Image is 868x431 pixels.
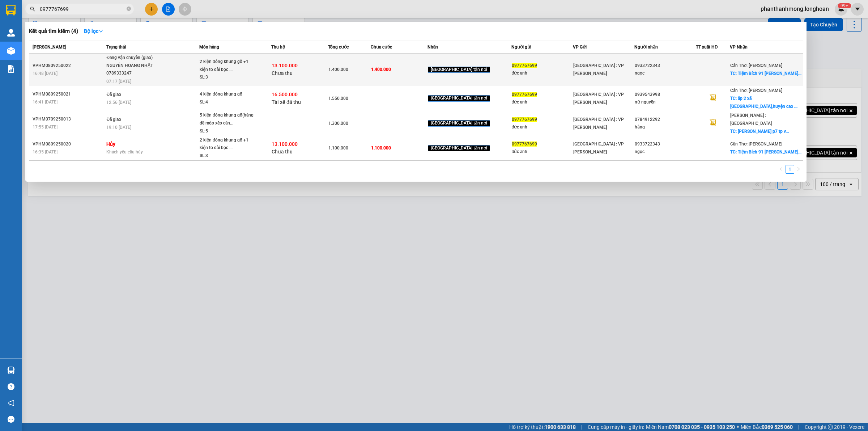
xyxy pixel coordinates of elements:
div: SL: 5 [200,127,254,135]
button: Bộ lọcdown [78,25,109,37]
span: Cần Thơ: [PERSON_NAME] [730,141,782,147]
span: 1.550.000 [328,96,348,101]
div: 2 kiện đóng khung gỗ +1 kiện to dài bọc ... [200,136,254,152]
div: nữ nguyễn [635,98,695,106]
span: [PERSON_NAME] [33,45,66,50]
div: 4 kiện đóng khung gỗ [200,90,254,98]
span: down [98,29,103,34]
div: 0784912292 [635,116,695,123]
div: ngọc [635,148,695,156]
div: đức anh [512,148,573,156]
span: Đã giao [106,117,121,122]
span: 07:17 [DATE] [106,79,131,84]
div: ngọc [635,69,695,77]
li: Next Page [794,165,803,174]
div: đức anh [512,123,573,131]
span: 1.100.000 [371,145,391,151]
span: [GEOGRAPHIC_DATA] : VP [PERSON_NAME] [573,117,624,130]
span: Khách yêu cầu hủy [106,149,143,155]
li: Previous Page [777,165,786,174]
strong: Bộ lọc [84,28,103,34]
span: [GEOGRAPHIC_DATA] tận nơi [428,67,490,73]
span: 1.400.000 [328,67,348,72]
span: question-circle [8,383,14,390]
span: Món hàng [199,45,219,50]
span: 19:10 [DATE] [106,125,131,130]
span: 16:35 [DATE] [33,149,58,155]
span: Tài xế đã thu [272,99,301,105]
span: [GEOGRAPHIC_DATA] tận nơi [428,95,490,102]
input: Tìm tên, số ĐT hoặc mã đơn [40,5,125,13]
div: 5 kiện đóng khung gỗ(hàng dễ móp xếp cẩn... [200,111,254,127]
span: TC: Tiệm Bích 91 [PERSON_NAME]... [730,149,801,155]
span: Ngày in phiếu: 16:04 ngày [46,14,146,22]
span: 1.400.000 [371,67,391,72]
img: warehouse-icon [7,47,15,55]
button: right [794,165,803,174]
strong: PHIẾU DÁN LÊN HÀNG [48,3,143,13]
span: [GEOGRAPHIC_DATA] : VP [PERSON_NAME] [573,92,624,105]
a: 1 [786,165,794,173]
span: Trạng thái [106,45,126,50]
span: close-circle [127,6,131,13]
span: notification [8,400,14,406]
div: SL: 4 [200,98,254,106]
span: right [796,167,801,171]
span: 0977767699 [512,92,537,97]
span: close-circle [127,7,131,11]
span: 1.100.000 [328,145,348,151]
span: CÔNG TY TNHH CHUYỂN PHÁT NHANH BẢO AN [63,25,133,38]
div: VPHM0809250020 [33,140,104,148]
span: 16.500.000 [272,92,298,97]
span: VP Gửi [573,45,587,50]
span: 16:48 [DATE] [33,71,58,76]
li: 1 [786,165,794,174]
div: NGUYẾN HOÀNG NHẬT 0789333247 [106,62,161,77]
span: 16:41 [DATE] [33,100,58,105]
span: Mã đơn: CTNK1309250008 [3,44,111,54]
div: 0933722343 [635,140,695,148]
span: Nhãn [427,45,438,50]
span: TT xuất HĐ [696,45,718,50]
div: 0939543998 [635,91,695,98]
strong: Hủy [106,141,115,147]
div: Đang vận chuyển (giao) [106,54,161,62]
span: TC: Tiệm Bích 91 [PERSON_NAME]... [730,71,801,76]
strong: CSKH: [20,25,38,31]
div: đức anh [512,69,573,77]
div: VPHM0809250021 [33,90,104,98]
h3: Kết quả tìm kiếm ( 4 ) [29,28,78,35]
div: đức anh [512,98,573,106]
span: TC: [PERSON_NAME] p7 tp v... [730,129,789,134]
span: Người gửi [511,45,531,50]
div: hằng [635,123,695,131]
span: Thu hộ [271,45,285,50]
div: VPHM0709250013 [33,115,104,123]
span: TC: ấp 2 xã [GEOGRAPHIC_DATA],huyện cao ... [730,96,797,109]
span: Đã giao [106,92,121,97]
button: left [777,165,786,174]
span: message [8,416,14,423]
span: [GEOGRAPHIC_DATA] tận nơi [428,145,490,152]
span: 17:55 [DATE] [33,124,58,130]
span: Người nhận [634,45,658,50]
img: warehouse-icon [7,29,15,37]
img: warehouse-icon [7,367,15,374]
span: [GEOGRAPHIC_DATA] : VP [PERSON_NAME] [573,63,624,76]
span: 12:56 [DATE] [106,100,131,105]
span: Chưa thu [272,149,293,155]
span: 0977767699 [512,117,537,122]
div: SL: 3 [200,152,254,160]
span: [PERSON_NAME] : [GEOGRAPHIC_DATA] [730,113,772,126]
span: [GEOGRAPHIC_DATA] tận nơi [428,120,490,127]
span: Chưa cước [371,45,392,50]
span: left [779,167,783,171]
div: SL: 3 [200,73,254,81]
div: 0933722343 [635,62,695,69]
span: 0977767699 [512,141,537,147]
span: 1.300.000 [328,121,348,126]
span: 13.100.000 [272,63,298,68]
span: search [30,7,35,12]
img: logo-vxr [6,5,16,16]
span: VP Nhận [730,45,748,50]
